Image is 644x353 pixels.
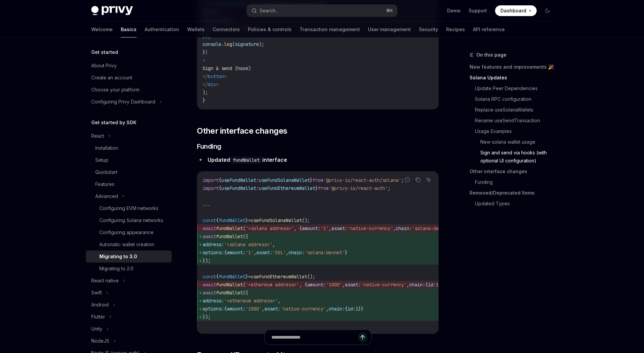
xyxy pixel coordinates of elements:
span: , [254,250,256,256]
span: Dashboard [500,7,526,14]
a: Configuring Solana networks [86,214,172,226]
div: Choose your platform [91,86,140,94]
span: id: [347,306,356,312]
span: ( [243,282,246,288]
span: '<ethereum address>' [246,282,299,288]
span: ); [259,41,264,47]
span: 1 [356,306,358,312]
span: amount: [227,306,246,312]
a: Create an account [86,72,172,84]
span: '<ethereum address>' [224,298,278,304]
span: = [248,274,251,280]
div: Setup [95,156,108,164]
span: } [246,274,248,280]
span: } [310,177,313,183]
span: fundWallet [216,282,243,288]
a: Sign and send via hooks (with optional UI configuration) [480,147,558,166]
a: Migrating to 2.0 [86,263,172,275]
span: amount: [307,282,326,288]
div: Installation [95,144,118,152]
span: '@privy-io/react-auth/solana' [323,177,401,183]
span: (); [302,217,310,223]
span: Funding [197,142,221,151]
span: 'solana:devnet' [412,225,452,231]
strong: Updated interface [208,156,287,163]
span: } [203,49,205,55]
a: Automatic wallet creation [86,238,172,251]
a: Connectors [213,21,240,38]
a: Usage Examples [475,126,558,137]
span: chain: [409,282,425,288]
span: log [224,41,232,47]
div: Configuring EVM networks [99,204,158,212]
div: Features [95,180,114,188]
span: { [224,250,227,256]
a: New features and improvements 🎉 [470,62,558,72]
span: fundWallet [219,274,246,280]
a: Solana RPC configuration [475,94,558,104]
span: chain: [288,250,305,256]
div: Advanced [95,192,118,200]
span: button [208,73,224,79]
span: fundWallet [216,233,243,239]
span: useFundWallet [221,177,256,183]
span: . [221,41,224,47]
div: Android [91,301,109,309]
span: On this page [476,51,506,59]
span: } [246,217,248,223]
span: '1' [321,225,329,231]
a: Authentication [145,21,179,38]
span: options: [203,306,224,312]
span: </ [203,81,208,87]
div: Migrating to 2.0 [99,265,133,273]
a: User management [368,21,411,38]
div: Configuring Privy Dashboard [91,98,155,106]
span: , { [299,282,307,288]
span: div [208,81,216,87]
span: 'native-currency' [347,225,393,231]
span: address: [203,241,224,248]
span: : [256,177,259,183]
span: </ [203,73,208,79]
span: fundWallet [219,217,246,223]
span: { [224,306,227,312]
span: > [216,81,219,87]
div: Configuring appearance [99,228,154,236]
a: About Privy [86,60,172,72]
h5: Get started by SDK [91,119,137,127]
div: Automatic wallet creation [99,240,154,249]
span: , [329,225,331,231]
a: Update Peer Dependencies [475,83,558,94]
div: Unity [91,325,102,333]
span: const [203,274,216,280]
span: , { [294,225,302,231]
span: { [216,274,219,280]
span: '1000' [326,282,342,288]
span: , [393,225,396,231]
span: , [262,306,264,312]
div: Search... [260,7,278,15]
a: Quickstart [86,166,172,178]
span: useFundEthereumWallet [259,185,315,191]
span: const [203,217,216,223]
button: Copy the contents from the code block [414,175,422,184]
span: amount: [302,225,321,231]
a: Choose your platform [86,84,172,96]
span: asset: [256,250,272,256]
button: Toggle dark mode [542,5,553,16]
span: '@privy-io/react-auth' [329,185,388,191]
span: Other interface changes [197,126,287,136]
code: fundWallet [230,156,262,164]
span: ... [203,201,211,207]
div: About Privy [91,62,117,70]
div: Configuring Solana networks [99,216,163,224]
span: useFundSolanaWallet [251,217,302,223]
span: await [203,290,216,296]
span: = [248,217,251,223]
div: Quickstart [95,168,117,176]
span: } [345,250,347,256]
div: Swift [91,289,102,297]
span: asset: [264,306,280,312]
span: ); [203,89,208,95]
a: Replace useSolanaWallets [475,104,558,115]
